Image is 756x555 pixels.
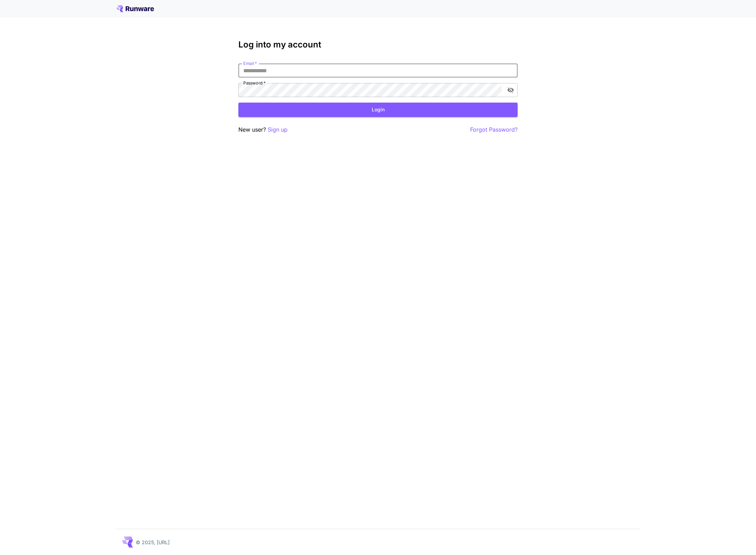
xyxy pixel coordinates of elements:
p: New user? [238,125,288,134]
button: toggle password visibility [504,84,517,96]
button: Forgot Password? [470,125,518,134]
label: Password [243,80,266,86]
h3: Log into my account [238,40,518,50]
p: © 2025, [URL] [136,539,170,546]
label: Email [243,60,257,66]
button: Sign up [268,125,288,134]
button: Login [238,103,518,117]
